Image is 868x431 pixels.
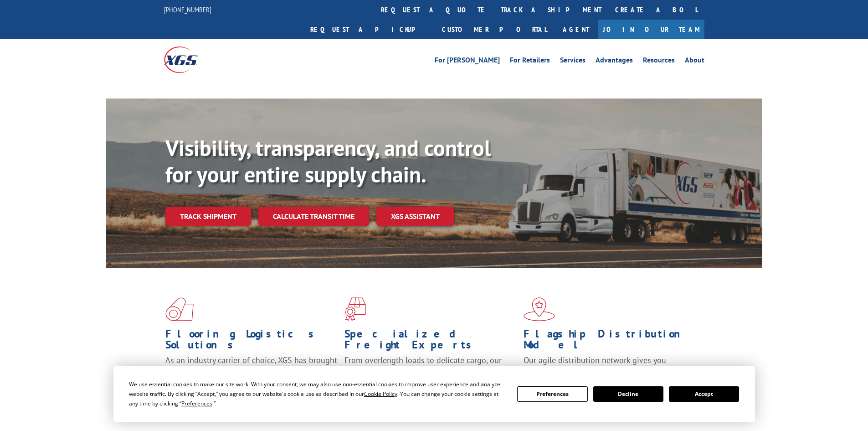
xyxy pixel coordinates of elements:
h1: Specialized Freight Experts [344,328,517,355]
a: Track shipment [165,207,251,226]
span: Our agile distribution network gives you nationwide inventory management on demand. [524,355,691,376]
a: Calculate transit time [258,207,369,226]
a: XGS ASSISTANT [376,207,454,226]
span: As an industry carrier of choice, XGS has brought innovation and dedication to flooring logistics... [165,355,337,387]
h1: Flagship Distribution Model [524,328,696,355]
div: We use essential cookies to make our site work. With your consent, we may also use non-essential ... [129,379,506,408]
a: Join Our Team [598,20,704,39]
img: xgs-icon-total-supply-chain-intelligence-red [165,297,194,321]
a: Services [560,57,586,67]
a: Request a pickup [303,20,435,39]
a: Customer Portal [435,20,554,39]
div: Cookie Consent Prompt [113,366,755,422]
a: For Retailers [510,57,550,67]
a: [PHONE_NUMBER] [164,5,211,14]
a: About [685,57,704,67]
a: Advantages [596,57,633,67]
h1: Flooring Logistics Solutions [165,328,338,355]
a: For [PERSON_NAME] [435,57,500,67]
span: Preferences [181,400,212,407]
button: Decline [593,386,663,402]
button: Accept [669,386,739,402]
img: xgs-icon-focused-on-flooring-red [344,297,366,321]
img: xgs-icon-flagship-distribution-model-red [524,297,555,321]
button: Preferences [517,386,587,402]
span: Cookie Policy [364,390,397,398]
p: From overlength loads to delicate cargo, our experienced staff knows the best way to move your fr... [344,355,517,395]
b: Visibility, transparency, and control for your entire supply chain. [165,134,491,188]
a: Agent [554,20,598,39]
a: Resources [643,57,675,67]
